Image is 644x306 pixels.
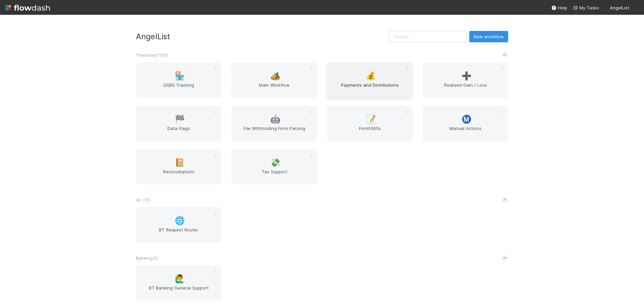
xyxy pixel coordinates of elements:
span: Manual Actions [425,125,505,138]
span: Tax Support [234,168,314,182]
span: 🌐 [175,216,185,225]
span: ➕ [462,72,472,80]
span: 🙋‍♂️ [175,274,185,283]
span: AL < ( 1 ) [136,197,150,203]
span: 💸 [270,158,280,167]
span: File Withholding Form Parsing [234,125,314,138]
span: 📔 [175,158,185,167]
a: 📝Form1065s [327,106,413,141]
span: BT Banking General Support [139,285,219,298]
a: 🏕️Main Workflow [231,62,317,98]
img: avatar_cfa6ccaa-c7d9-46b3-b608-2ec56ecf97ad.png [632,5,639,11]
a: 🏪QSBS Tracking [136,62,221,98]
a: 💰Payments and Distributions [327,62,413,98]
h3: AngelList [136,32,389,41]
span: 💰 [366,72,376,80]
a: 💸Tax Support [231,149,317,184]
a: Ⓜ️Manual Actions [423,106,508,141]
span: *Favorites* ( 10 ) [136,52,168,58]
div: Help [551,4,567,11]
span: 🏁 [175,115,185,124]
a: 🤖File Withholding Form Parsing [231,106,317,141]
span: Payments and Distributions [330,82,410,95]
span: 🏪 [175,72,185,80]
a: 🌐BT Request Router [136,207,221,243]
span: BT Request Router [139,226,219,240]
span: Main Workflow [234,82,314,95]
a: ➕Realized Gain / Loss [423,62,508,98]
span: Reconciliations [139,168,219,182]
span: Banking ( 1 ) [136,255,158,261]
span: 🤖 [270,115,280,124]
span: QSBS Tracking [139,82,219,95]
span: My Tasks [573,5,599,10]
span: Form1065s [330,125,410,138]
span: Ⓜ️ [462,115,472,124]
a: My Tasks [573,4,599,11]
a: 🙋‍♂️BT Banking General Support [136,265,221,301]
span: Data Flags [139,125,219,138]
span: 🏕️ [270,72,280,80]
a: 📔Reconciliations [136,149,221,184]
img: logo-inverted-e16ddd16eac7371096b0.svg [5,2,50,13]
input: Search... [389,31,467,42]
span: 📝 [366,115,376,124]
span: AngelList [610,5,629,10]
a: 🏁Data Flags [136,106,221,141]
button: New workflow [469,31,508,42]
span: Realized Gain / Loss [425,82,505,95]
